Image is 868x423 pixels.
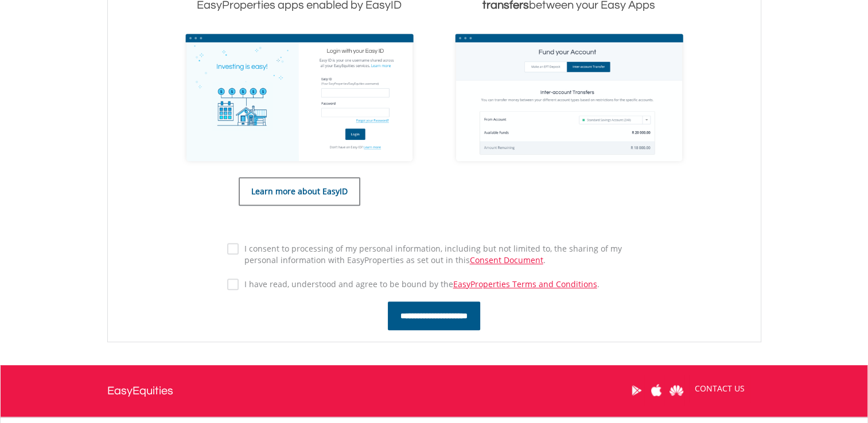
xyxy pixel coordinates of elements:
img: Inter-account transfers and EasyFX screen shot [451,31,687,166]
a: CONTACT US [687,373,753,405]
a: Learn more about EasyID [239,177,360,206]
label: I consent to processing of my personal information, including but not limited to, the sharing of ... [239,243,641,266]
img: The EasyID login screen [182,31,417,166]
label: I have read, understood and agree to be bound by the . [239,279,600,290]
a: Consent Document [470,254,543,265]
a: EasyEquities [107,365,173,417]
a: Huawei [667,373,687,408]
a: EasyProperties Terms and Conditions [453,279,597,289]
a: Apple [647,373,667,408]
a: Google Play [626,373,647,408]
